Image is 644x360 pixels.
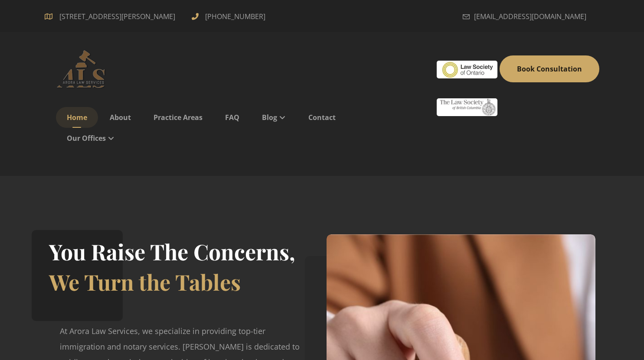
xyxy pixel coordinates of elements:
[99,107,142,128] a: About
[517,64,582,74] span: Book Consultation
[437,98,497,116] img: #
[56,128,125,149] a: Our Offices
[110,113,131,122] span: About
[251,107,297,128] a: Blog
[49,237,295,267] h2: You Raise The Concerns,
[297,107,347,128] a: Contact
[225,113,239,122] span: FAQ
[67,133,106,143] span: Our Offices
[308,113,336,122] span: Contact
[437,61,497,78] img: #
[67,113,87,122] span: Home
[143,107,213,128] a: Practice Areas
[56,10,179,23] span: [STREET_ADDRESS][PERSON_NAME]
[45,49,123,88] a: Advocate (IN) | Barrister (CA) | Solicitor | Notary Public
[262,113,277,122] span: Blog
[56,107,98,128] a: Home
[192,11,268,20] a: [PHONE_NUMBER]
[474,10,586,23] span: [EMAIL_ADDRESS][DOMAIN_NAME]
[49,267,241,296] span: We Turn the Tables
[45,11,179,20] a: [STREET_ADDRESS][PERSON_NAME]
[154,113,203,122] span: Practice Areas
[45,49,123,88] img: Arora Law Services
[214,107,250,128] a: FAQ
[203,10,268,23] span: [PHONE_NUMBER]
[500,55,599,82] a: Book Consultation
